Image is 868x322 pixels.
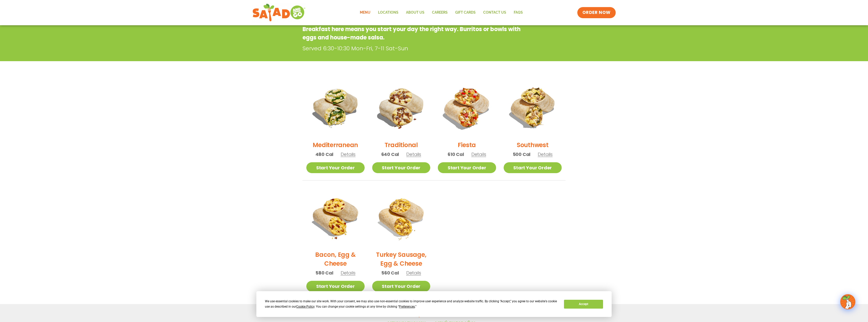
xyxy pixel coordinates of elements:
[564,300,603,309] button: Accept
[296,305,314,308] span: Cookie Policy
[315,269,333,276] span: 580 Cal
[381,269,399,276] span: 560 Cal
[471,151,486,157] span: Details
[372,78,430,137] img: Product photo for Traditional
[385,141,418,149] h2: Traditional
[504,162,562,173] a: Start Your Order
[841,295,855,309] img: wpChatIcon
[428,7,451,18] a: Careers
[406,151,421,157] span: Details
[374,7,402,18] a: Locations
[313,141,358,149] h2: Mediterranean
[303,25,525,42] p: Breakfast here means you start your day the right way. Burritos or bowls with eggs and house-made...
[406,270,421,276] span: Details
[372,162,430,173] a: Start Your Order
[306,250,365,268] h2: Bacon, Egg & Cheese
[372,250,430,268] h2: Turkey Sausage, Egg & Cheese
[582,10,611,16] span: ORDER NOW
[306,162,365,173] a: Start Your Order
[402,7,428,18] a: About Us
[356,7,527,18] nav: Menu
[356,7,374,18] a: Menu
[306,281,365,292] a: Start Your Order
[517,141,549,149] h2: Southwest
[451,7,479,18] a: GIFT CARDS
[381,151,399,158] span: 640 Cal
[341,270,356,276] span: Details
[510,7,527,18] a: FAQs
[256,291,612,317] div: Cookie Consent Prompt
[538,151,553,157] span: Details
[438,78,496,137] img: Product photo for Fiesta
[577,7,616,18] a: ORDER NOW
[372,281,430,292] a: Start Your Order
[315,151,334,158] span: 480 Cal
[306,78,365,137] img: Product photo for Mediterranean Breakfast Burrito
[513,151,531,158] span: 500 Cal
[265,299,558,309] div: We use essential cookies to make our site work. With your consent, we may also use non-essential ...
[399,305,415,308] span: Preferences
[372,188,430,246] img: Product photo for Turkey Sausage, Egg & Cheese
[306,188,365,246] img: Product photo for Bacon, Egg & Cheese
[479,7,510,18] a: Contact Us
[252,3,306,23] img: new-SAG-logo-768×292
[448,151,464,158] span: 610 Cal
[458,141,476,149] h2: Fiesta
[504,78,562,137] img: Product photo for Southwest
[438,162,496,173] a: Start Your Order
[303,44,527,53] p: Served 6:30-10:30 Mon-Fri, 7-11 Sat-Sun
[341,151,356,157] span: Details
